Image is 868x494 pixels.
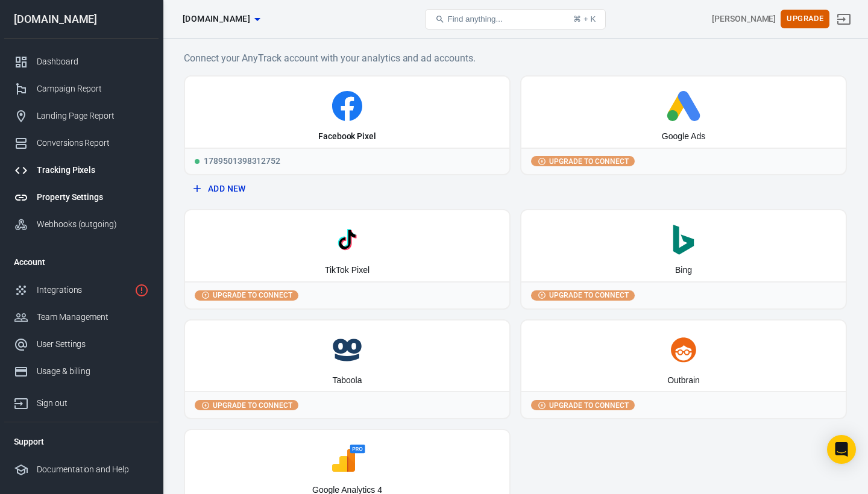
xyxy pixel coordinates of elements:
[712,13,776,25] div: Account id: GXqx2G2u
[178,8,265,30] button: [DOMAIN_NAME]
[4,331,159,358] a: User Settings
[4,102,159,130] a: Landing Page Report
[4,211,159,238] a: Webhooks (outgoing)
[781,10,829,28] button: Upgrade
[37,365,149,378] div: Usage & billing
[573,14,596,23] div: ⌘ + K
[184,209,511,309] button: TikTok PixelUpgrade to connect
[37,338,149,351] div: User Settings
[4,157,159,184] a: Tracking Pixels
[37,164,149,177] div: Tracking Pixels
[447,14,502,23] span: Find anything...
[4,75,159,102] a: Campaign Report
[4,385,159,417] a: Sign out
[4,130,159,157] a: Conversions Report
[37,55,149,68] div: Dashboard
[4,427,159,456] li: Support
[37,397,149,410] div: Sign out
[547,156,631,167] span: Upgrade to connect
[210,290,295,301] span: Upgrade to connect
[37,137,149,149] div: Conversions Report
[520,319,847,419] button: OutbrainUpgrade to connect
[520,209,847,309] button: BingUpgrade to connect
[4,277,159,304] a: Integrations
[4,184,159,211] a: Property Settings
[547,290,631,301] span: Upgrade to connect
[37,284,130,296] div: Integrations
[183,11,250,27] span: worldwidehealthytip.com
[184,75,511,175] a: Facebook PixelRunning1789501398312752
[675,264,692,277] div: Bing
[195,159,200,164] span: Running
[425,9,606,30] button: Find anything...⌘ + K
[4,358,159,385] a: Usage & billing
[184,319,511,419] button: TaboolaUpgrade to connect
[4,304,159,331] a: Team Management
[37,83,149,95] div: Campaign Report
[4,48,159,75] a: Dashboard
[332,375,362,387] div: Taboola
[318,131,376,143] div: Facebook Pixel
[667,375,700,387] div: Outbrain
[827,435,856,464] div: Open Intercom Messenger
[4,248,159,277] li: Account
[37,110,149,122] div: Landing Page Report
[210,400,295,411] span: Upgrade to connect
[520,75,847,175] button: Google AdsUpgrade to connect
[184,51,847,66] h6: Connect your AnyTrack account with your analytics and ad accounts.
[134,283,149,298] svg: 1 networks not verified yet
[547,400,631,411] span: Upgrade to connect
[4,14,159,25] div: [DOMAIN_NAME]
[37,218,149,231] div: Webhooks (outgoing)
[37,311,149,324] div: Team Management
[189,178,506,200] button: Add New
[325,264,370,277] div: TikTok Pixel
[662,131,705,143] div: Google Ads
[37,191,149,204] div: Property Settings
[37,463,149,476] div: Documentation and Help
[829,5,858,34] a: Sign out
[185,148,509,174] div: 1789501398312752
